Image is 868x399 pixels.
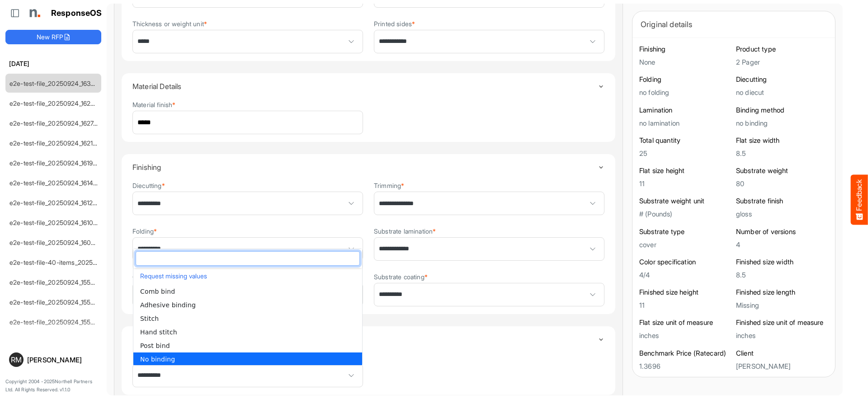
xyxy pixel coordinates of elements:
[639,197,731,206] h6: Substrate weight unit
[9,318,102,326] a: e2e-test-file_20250924_155648
[639,180,731,188] h5: 11
[851,174,868,225] button: Feedback
[140,356,175,363] span: No binding
[9,239,100,246] a: e2e-test-file_20250924_160917
[132,20,207,27] label: Thickness or weight unit
[639,301,731,309] h5: 11
[736,197,828,206] h6: Substrate finish
[51,9,102,18] h1: ResponseOS
[736,210,828,218] h5: gloss
[9,179,101,187] a: e2e-test-file_20250924_161429
[639,332,731,339] h5: inches
[639,258,731,267] h6: Color specification
[132,335,598,343] h4: Bound Print
[639,89,731,96] h5: no folding
[639,106,731,115] h6: Lamination
[639,288,731,297] h6: Finished size height
[639,58,731,66] h5: None
[736,150,828,157] h5: 8.5
[9,219,101,226] a: e2e-test-file_20250924_161029
[736,106,828,115] h6: Binding method
[736,166,828,175] h6: Substrate weight
[136,252,359,265] input: dropdownlistfilter
[140,342,170,349] span: Post bind
[736,227,828,236] h6: Number of versions
[639,210,731,218] h5: # (Pounds)
[11,356,22,363] span: RM
[736,136,828,145] h6: Flat size width
[9,139,101,147] a: e2e-test-file_20250924_162142
[736,258,828,267] h6: Finished size width
[639,136,731,145] h6: Total quantity
[639,75,731,84] h6: Folding
[132,82,598,90] h4: Material Details
[374,228,436,235] label: Substrate lamination
[25,4,43,22] img: Northell
[736,119,828,127] h5: no binding
[9,80,101,87] a: e2e-test-file_20250924_163739
[374,20,415,27] label: Printed sides
[639,241,731,249] h5: cover
[140,288,175,295] span: Comb bind
[639,271,731,279] h5: 4/4
[9,278,100,286] a: e2e-test-file_20250924_155915
[5,59,101,69] h6: [DATE]
[639,150,731,157] h5: 25
[9,119,101,127] a: e2e-test-file_20250924_162747
[736,58,828,66] h5: 2 Pager
[140,301,196,309] span: Adhesive binding
[736,288,828,297] h6: Finished size length
[133,249,363,365] div: dropdownlist
[132,354,181,361] label: Binding method
[9,159,100,167] a: e2e-test-file_20250924_161957
[27,357,98,363] div: [PERSON_NAME]
[736,362,828,370] h5: [PERSON_NAME]
[736,271,828,279] h5: 8.5
[641,18,827,31] div: Original details
[639,349,731,358] h6: Benchmark Price (Ratecard)
[736,349,828,358] h6: Client
[132,182,165,189] label: Diecutting
[132,326,604,352] summary: Toggle content
[9,199,100,207] a: e2e-test-file_20250924_161235
[639,318,731,327] h6: Flat size unit of measure
[9,99,103,107] a: e2e-test-file_20250924_162904
[639,166,731,175] h6: Flat size height
[736,89,828,96] h5: no diecut
[736,241,828,249] h5: 4
[736,318,828,327] h6: Finished size unit of measure
[132,163,598,171] h4: Finishing
[5,30,101,44] button: New RFP
[639,362,731,370] h5: 1.3696
[132,154,604,180] summary: Toggle content
[736,45,828,54] h6: Product type
[5,378,101,394] p: Copyright 2004 - 2025 Northell Partners Ltd. All Rights Reserved. v 1.1.0
[736,75,828,84] h6: Diecutting
[736,180,828,188] h5: 80
[736,332,828,339] h5: inches
[132,228,157,235] label: Folding
[639,45,731,54] h6: Finishing
[140,329,177,336] span: Hand stitch
[639,119,731,127] h5: no lamination
[140,315,159,322] span: Stitch
[9,258,132,266] a: e2e-test-file-40-items_20250924_160529
[374,182,404,189] label: Trimming
[736,301,828,309] h5: Missing
[132,101,176,108] label: Material finish
[132,73,604,99] summary: Toggle content
[374,273,428,280] label: Substrate coating
[138,270,358,282] button: Request missing values
[639,227,731,236] h6: Substrate type
[9,298,103,306] a: e2e-test-file_20250924_155800
[132,273,184,280] label: Cover lamination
